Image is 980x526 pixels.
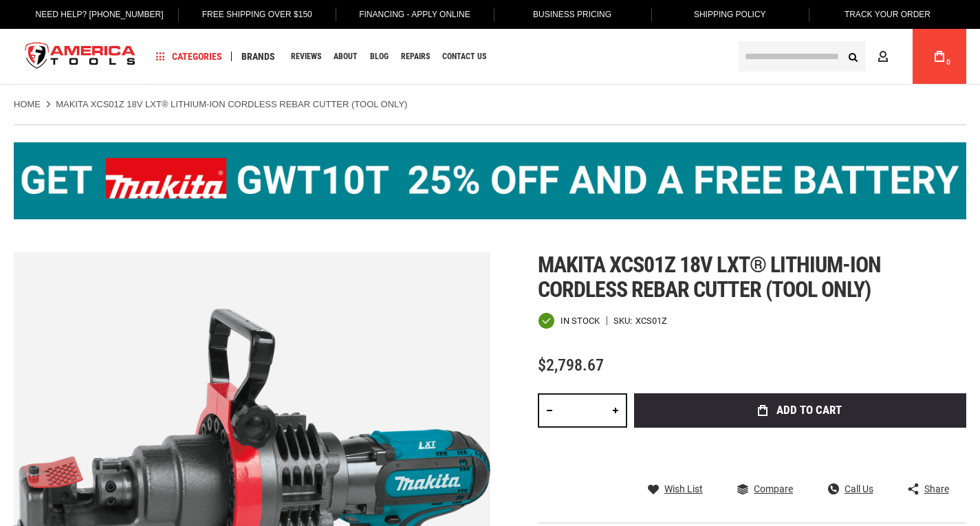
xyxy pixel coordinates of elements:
span: Brands [241,52,275,61]
div: Availability [538,312,600,329]
a: Brands [235,47,281,66]
img: America Tools [14,31,147,83]
span: Makita xcs01z 18v lxt® lithium-ion cordless rebar cutter (tool only) [538,252,881,303]
a: Categories [150,47,228,66]
span: Share [924,484,949,494]
iframe: Secure express checkout frame [631,432,969,472]
span: Reviews [291,52,321,61]
span: Shipping Policy [694,10,766,19]
a: Compare [737,483,793,495]
div: XCS01Z [635,316,667,325]
span: Wish List [664,484,703,494]
span: Add to Cart [776,404,842,416]
span: In stock [560,316,600,325]
span: Call Us [845,484,873,494]
span: 0 [946,58,950,66]
span: Blog [370,52,389,61]
span: About [334,52,358,61]
a: Blog [364,47,395,66]
a: Reviews [285,47,327,66]
img: BOGO: Buy the Makita® XGT IMpact Wrench (GWT10T), get the BL4040 4ah Battery FREE! [14,142,966,219]
a: Wish List [648,483,703,495]
span: Repairs [401,52,430,61]
button: Search [840,43,866,69]
a: Home [14,98,41,111]
span: Compare [754,484,793,494]
span: Categories [156,52,222,61]
strong: SKU [613,316,635,325]
strong: MAKITA XCS01Z 18V LXT® LITHIUM-ION CORDLESS REBAR CUTTER (TOOL ONLY) [56,99,407,109]
span: $2,798.67 [538,355,604,375]
span: Contact Us [442,52,486,61]
a: Contact Us [436,47,492,66]
a: About [327,47,364,66]
button: Add to Cart [634,393,966,428]
a: 0 [926,29,952,84]
a: Repairs [395,47,436,66]
a: Call Us [828,483,873,495]
a: store logo [14,31,147,83]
